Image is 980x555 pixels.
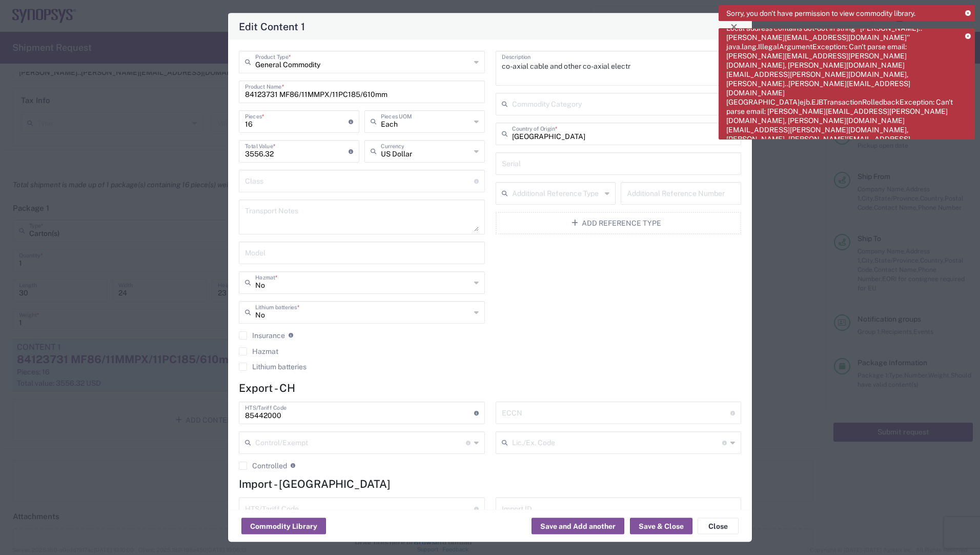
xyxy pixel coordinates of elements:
[239,19,305,34] h4: Edit Content 1
[726,9,915,18] span: Sorry, you don't have permission to view commodity library.
[630,518,692,534] button: Save & Close
[239,363,307,371] label: Lithium batteries
[241,518,326,534] button: Commodity Library
[698,518,739,534] button: Close
[239,331,285,340] label: Insurance
[726,14,958,153] span: Error: 2000 - [GEOGRAPHIC_DATA]mail.internet.AddressException: Local address contains dot-dot in ...
[239,347,278,355] label: Hazmat
[239,382,741,394] h4: Export - CH
[532,518,624,534] button: Save and Add another
[239,462,287,470] label: Controlled
[239,478,741,490] h4: Import - [GEOGRAPHIC_DATA]
[496,212,742,234] button: Add Reference Type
